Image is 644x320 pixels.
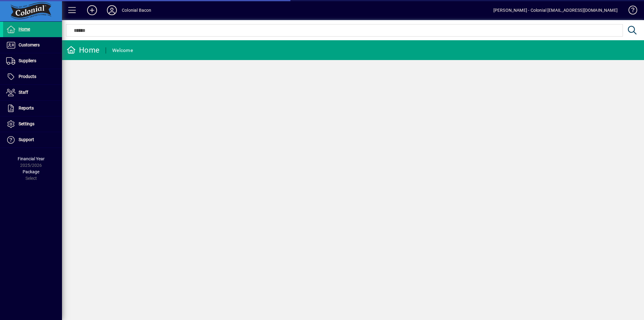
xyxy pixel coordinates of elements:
[67,45,99,55] div: Home
[3,37,62,53] a: Customers
[19,58,36,63] span: Suppliers
[19,42,40,47] span: Customers
[3,53,62,69] a: Suppliers
[3,69,62,84] a: Products
[112,45,133,55] div: Welcome
[3,116,62,132] a: Settings
[19,137,34,142] span: Support
[19,74,36,79] span: Products
[19,27,30,32] span: Home
[18,156,45,161] span: Financial Year
[3,101,62,116] a: Reports
[19,121,34,126] span: Settings
[82,5,102,16] button: Add
[493,5,618,15] div: [PERSON_NAME] - Colonial [EMAIL_ADDRESS][DOMAIN_NAME]
[102,5,122,16] button: Profile
[19,90,28,95] span: Staff
[3,132,62,148] a: Support
[19,106,34,110] span: Reports
[122,5,151,15] div: Colonial Bacon
[3,85,62,100] a: Staff
[23,169,39,174] span: Package
[624,1,636,21] a: Knowledge Base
